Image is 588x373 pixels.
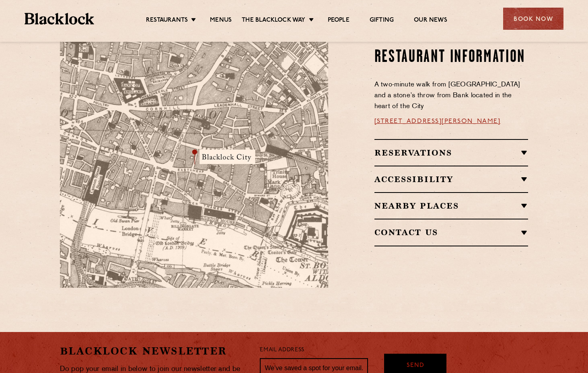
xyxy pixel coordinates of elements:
[503,8,563,30] div: Book Now
[374,148,528,158] h2: Reservations
[374,80,528,112] p: A two-minute walk from [GEOGRAPHIC_DATA] and a stone’s throw from Bank located in the heart of th...
[374,201,528,211] h2: Nearby Places
[407,361,424,371] span: Send
[242,213,354,288] img: svg%3E
[374,47,528,68] h2: Restaurant Information
[370,16,394,25] a: Gifting
[210,16,232,25] a: Menus
[146,16,188,25] a: Restaurants
[374,118,501,125] a: [STREET_ADDRESS][PERSON_NAME]
[60,344,248,358] h2: Blacklock Newsletter
[25,13,94,25] img: BL_Textured_Logo-footer-cropped.svg
[414,16,447,25] a: Our News
[328,16,350,25] a: People
[374,174,528,184] h2: Accessibility
[242,16,305,25] a: The Blacklock Way
[374,227,528,237] h2: Contact Us
[260,346,304,355] label: Email Address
